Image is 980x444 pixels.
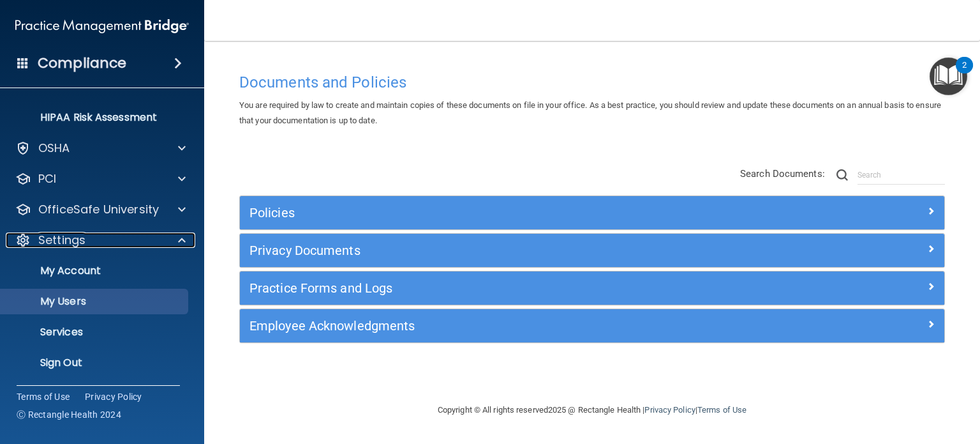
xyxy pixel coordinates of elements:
[962,65,967,82] div: 2
[740,168,825,180] span: Search Documents:
[17,408,121,421] span: Ⓒ Rectangle Health 2024
[249,316,935,336] a: Employee Acknowledgments
[8,111,182,124] p: HIPAA Risk Assessment
[8,264,182,277] p: My Account
[249,281,759,295] h5: Practice Forms and Logs
[15,13,189,39] img: PMB logo
[38,233,85,248] p: Settings
[38,54,126,72] h4: Compliance
[38,171,56,187] p: PCI
[760,354,965,404] iframe: Drift Widget Chat Controller
[249,243,759,257] h5: Privacy Documents
[38,141,70,156] p: OSHA
[38,202,159,217] p: OfficeSafe University
[239,74,945,91] h4: Documents and Policies
[15,141,186,156] a: OSHA
[857,165,945,185] input: Search
[930,57,967,95] button: Open Resource Center, 2 new notifications
[8,326,182,339] p: Services
[15,233,186,248] a: Settings
[239,100,941,125] span: You are required by law to create and maintain copies of these documents on file in your office. ...
[8,356,182,369] p: Sign Out
[644,405,695,415] a: Privacy Policy
[85,390,142,403] a: Privacy Policy
[249,206,759,220] h5: Policies
[8,295,182,308] p: My Users
[697,405,746,415] a: Terms of Use
[249,240,935,261] a: Privacy Documents
[15,202,186,217] a: OfficeSafe University
[17,390,70,403] a: Terms of Use
[249,319,759,333] h5: Employee Acknowledgments
[15,171,186,187] a: PCI
[249,203,935,223] a: Policies
[249,278,935,298] a: Practice Forms and Logs
[359,390,825,431] div: Copyright © All rights reserved 2025 @ Rectangle Health | |
[836,169,848,181] img: ic-search.3b580494.png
